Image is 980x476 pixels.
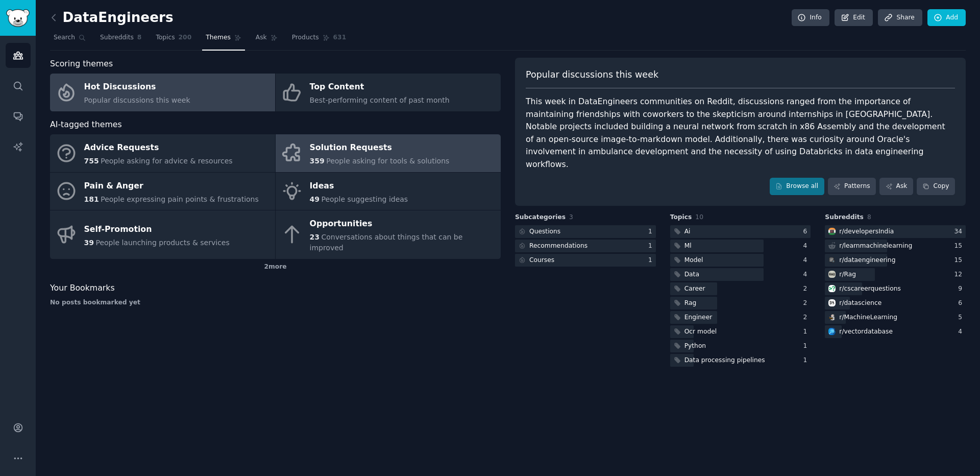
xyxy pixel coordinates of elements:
[333,33,347,42] span: 631
[684,356,765,365] div: Data processing pipelines
[321,195,408,203] span: People suggesting ideas
[648,227,656,236] div: 1
[276,173,501,210] a: Ideas49People suggesting ideas
[684,227,691,236] div: Ai
[839,284,901,294] div: r/ cscareerquestions
[95,239,229,247] span: People launching products & services
[684,327,717,337] div: Ocr model
[50,210,275,259] a: Self-Promotion39People launching products & services
[529,242,587,251] div: Recommendations
[84,221,230,237] div: Self-Promotion
[803,270,811,279] div: 4
[84,140,233,156] div: Advice Requests
[684,313,713,322] div: Engineer
[84,79,190,96] div: Hot Discussions
[803,256,811,265] div: 4
[50,58,113,70] span: Scoring themes
[803,284,811,294] div: 2
[54,33,75,42] span: Search
[670,225,811,238] a: Ai6
[310,195,320,203] span: 49
[50,118,122,131] span: AI-tagged themes
[515,225,656,238] a: Questions1
[684,284,705,294] div: Career
[670,254,811,267] a: Model4
[879,178,913,195] a: Ask
[839,313,897,322] div: r/ MachineLearning
[825,282,966,295] a: cscareerquestionsr/cscareerquestions9
[50,259,501,275] div: 2 more
[792,9,829,27] a: Info
[84,239,94,247] span: 39
[276,210,501,259] a: Opportunities23Conversations about things that can be improved
[825,325,966,338] a: vectordatabaser/vectordatabase4
[839,299,881,308] div: r/ datascience
[326,157,449,165] span: People asking for tools & solutions
[101,157,232,165] span: People asking for advice & resources
[288,30,350,51] a: Products631
[670,268,811,281] a: Data4
[96,30,145,51] a: Subreddits8
[670,213,692,222] span: Topics
[825,254,966,267] a: dataengineeringr/dataengineering15
[50,298,501,307] div: No posts bookmarked yet
[917,178,955,195] button: Copy
[156,33,175,42] span: Topics
[803,242,811,251] div: 4
[569,213,573,221] span: 3
[839,327,893,337] div: r/ vectordatabase
[770,178,824,195] a: Browse all
[310,233,463,252] span: Conversations about things that can be improved
[825,225,966,238] a: developersIndiar/developersIndia34
[684,270,699,279] div: Data
[179,33,192,42] span: 200
[84,178,259,194] div: Pain & Anger
[256,33,267,42] span: Ask
[6,9,30,27] img: GummySearch logo
[526,68,658,81] span: Popular discussions this week
[803,227,811,236] div: 6
[825,268,966,281] a: Ragr/Rag12
[529,256,554,265] div: Courses
[825,311,966,324] a: MachineLearningr/MachineLearning5
[958,284,966,294] div: 9
[958,313,966,322] div: 5
[50,10,174,26] h2: DataEngineers
[310,157,325,165] span: 359
[276,134,501,172] a: Solution Requests359People asking for tools & solutions
[684,342,706,351] div: Python
[670,297,811,310] a: Rag2
[878,9,922,27] a: Share
[101,195,259,203] span: People expressing pain points & frustrations
[152,30,195,51] a: Topics200
[648,242,656,251] div: 1
[828,228,836,235] img: developersIndia
[828,256,836,264] img: dataengineering
[310,178,408,194] div: Ideas
[828,314,836,321] img: MachineLearning
[828,328,836,335] img: vectordatabase
[839,256,895,265] div: r/ dataengineering
[803,313,811,322] div: 2
[695,213,703,221] span: 10
[515,240,656,252] a: Recommendations1
[50,282,115,295] span: Your Bookmarks
[100,33,134,42] span: Subreddits
[310,96,450,104] span: Best-performing content of past month
[839,227,894,236] div: r/ developersIndia
[252,30,281,51] a: Ask
[954,227,966,236] div: 34
[648,256,656,265] div: 1
[954,256,966,265] div: 15
[684,256,703,265] div: Model
[670,282,811,295] a: Career2
[50,74,275,111] a: Hot DiscussionsPopular discussions this week
[825,213,864,222] span: Subreddits
[670,240,811,252] a: Ml4
[684,242,692,251] div: Ml
[828,271,836,278] img: Rag
[670,325,811,338] a: Ocr model1
[670,354,811,367] a: Data processing pipelines1
[515,254,656,267] a: Courses1
[84,195,99,203] span: 181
